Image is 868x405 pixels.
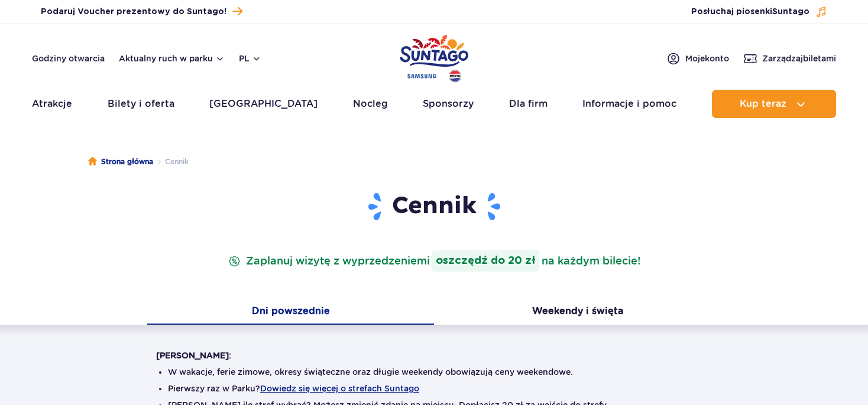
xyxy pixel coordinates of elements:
h1: Cennik [156,191,712,222]
p: Zaplanuj wizytę z wyprzedzeniem na każdym bilecie! [226,250,643,272]
a: Informacje i pomoc [582,90,676,118]
strong: [PERSON_NAME]: [156,351,231,360]
span: Suntago [772,8,809,16]
a: Dla firm [509,90,548,118]
a: Bilety i oferta [108,90,174,118]
span: Podaruj Voucher prezentowy do Suntago! [41,6,226,18]
a: [GEOGRAPHIC_DATA] [209,90,318,118]
strong: oszczędź do 20 zł [432,250,539,272]
a: Mojekonto [666,51,729,66]
button: Kup teraz [712,90,836,118]
span: Moje konto [685,53,729,64]
button: Weekendy i święta [434,300,721,325]
button: Dowiedz się więcej o strefach Suntago [260,384,419,393]
span: Posłuchaj piosenki [691,6,809,18]
a: Podaruj Voucher prezentowy do Suntago! [41,4,242,19]
button: pl [239,53,261,64]
button: Dni powszednie [147,300,434,325]
a: Sponsorzy [423,90,474,118]
span: Kup teraz [740,99,786,109]
a: Park of Poland [400,30,468,84]
a: Zarządzajbiletami [743,51,836,66]
button: Aktualny ruch w parku [119,54,225,63]
li: Pierwszy raz w Parku? [168,383,700,394]
a: Strona główna [88,156,153,168]
a: Atrakcje [32,90,72,118]
a: Godziny otwarcia [32,53,105,64]
a: Nocleg [353,90,388,118]
span: Zarządzaj biletami [762,53,836,64]
li: W wakacje, ferie zimowe, okresy świąteczne oraz długie weekendy obowiązują ceny weekendowe. [168,366,700,378]
li: Cennik [153,156,189,168]
button: Posłuchaj piosenkiSuntago [691,6,827,18]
